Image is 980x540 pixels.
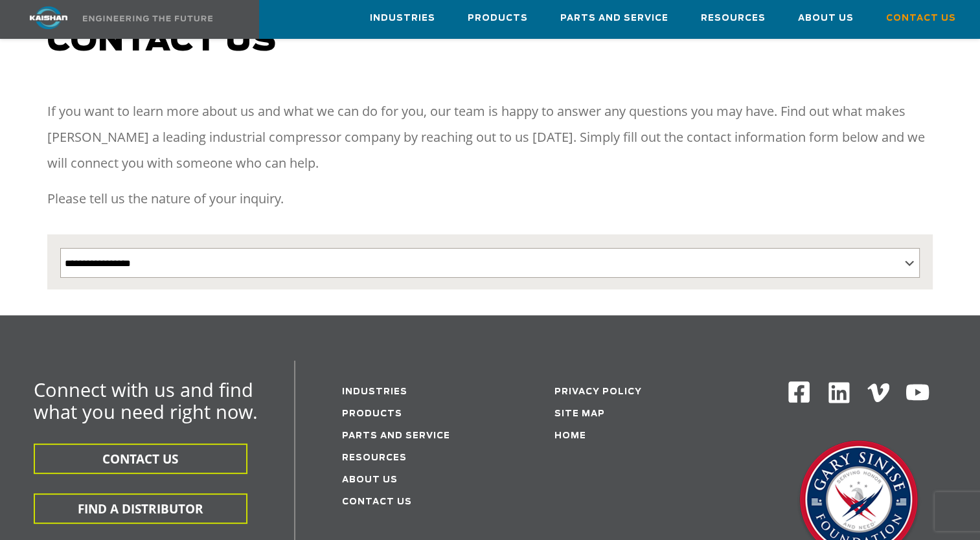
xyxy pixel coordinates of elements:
[886,1,956,36] a: Contact Us
[701,1,766,36] a: Resources
[342,410,402,418] a: Products
[342,432,450,440] a: Parts and service
[47,98,933,176] p: If you want to learn more about us and what we can do for you, our team is happy to answer any qu...
[886,11,956,26] span: Contact Us
[468,1,528,36] a: Products
[554,388,642,396] a: Privacy Policy
[554,432,586,440] a: Home
[83,16,212,21] img: Engineering the future
[787,380,811,404] img: Facebook
[34,377,258,424] span: Connect with us and find what you need right now.
[47,26,277,57] span: Contact us
[867,383,889,402] img: Vimeo
[34,444,247,474] button: CONTACT US
[342,454,407,462] a: Resources
[560,11,668,26] span: Parts and Service
[905,380,930,405] img: Youtube
[47,186,933,212] p: Please tell us the nature of your inquiry.
[798,1,854,36] a: About Us
[342,498,412,506] a: Contact Us
[554,410,605,418] a: Site Map
[34,493,247,524] button: FIND A DISTRIBUTOR
[370,11,435,26] span: Industries
[560,1,668,36] a: Parts and Service
[468,11,528,26] span: Products
[701,11,766,26] span: Resources
[342,476,398,484] a: About Us
[798,11,854,26] span: About Us
[342,388,407,396] a: Industries
[826,380,852,405] img: Linkedin
[370,1,435,36] a: Industries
